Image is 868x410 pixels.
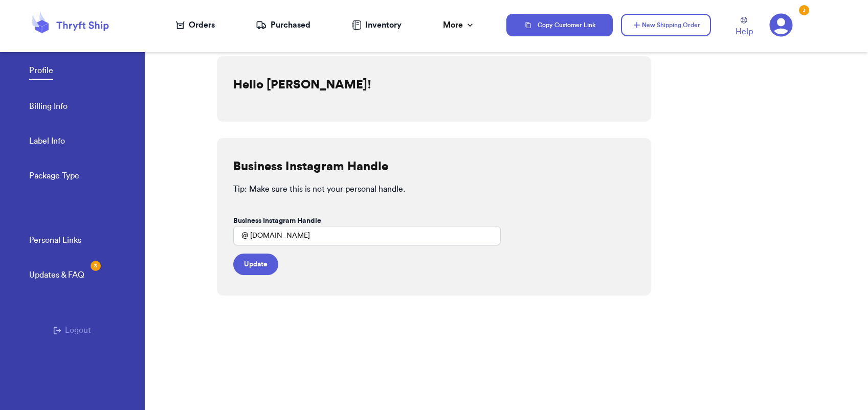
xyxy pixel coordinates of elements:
[233,254,278,275] button: Update
[736,26,753,38] span: Help
[506,14,613,36] button: Copy Customer Link
[233,226,248,245] div: @
[53,324,91,336] button: Logout
[29,269,84,281] div: Updates & FAQ
[29,269,84,283] a: Updates & FAQ3
[621,14,711,36] button: New Shipping Order
[233,158,388,175] h2: Business Instagram Handle
[176,19,215,31] a: Orders
[352,19,402,31] a: Inventory
[769,13,793,37] a: 3
[233,77,371,93] h2: Hello [PERSON_NAME]!
[29,100,68,115] a: Billing Info
[91,261,101,271] div: 3
[736,17,753,38] a: Help
[29,135,65,149] a: Label Info
[29,234,81,248] a: Personal Links
[443,19,475,31] div: More
[29,170,79,184] a: Package Type
[256,19,310,31] a: Purchased
[799,5,809,15] div: 3
[233,183,635,195] p: Tip: Make sure this is not your personal handle.
[233,216,321,226] label: Business Instagram Handle
[29,64,53,80] a: Profile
